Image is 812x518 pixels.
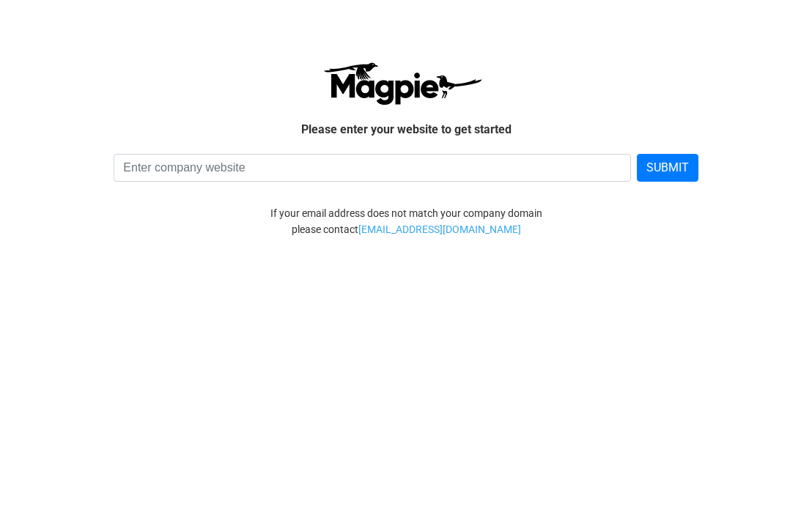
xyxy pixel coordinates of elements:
div: please contact [18,221,794,237]
input: Enter company website [114,154,630,182]
button: SUBMIT [637,154,698,182]
img: logo-ab69f6fb50320c5b225c76a69d11143b.png [320,62,484,106]
a: [EMAIL_ADDRESS][DOMAIN_NAME] [358,221,521,237]
div: If your email address does not match your company domain [18,205,794,221]
p: Please enter your website to get started [29,120,783,139]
